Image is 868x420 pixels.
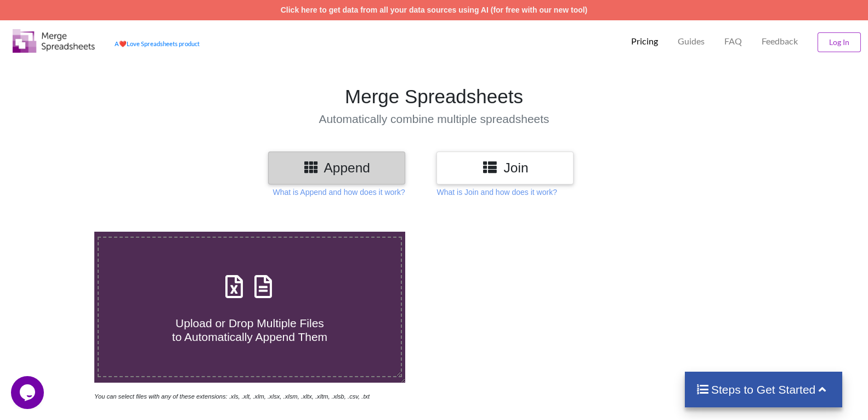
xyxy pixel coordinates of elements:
img: Logo.png [13,29,95,53]
a: Click here to get data from all your data sources using AI (for free with our new tool) [281,5,588,14]
h3: Append [276,160,397,176]
p: Guides [678,36,705,47]
p: What is Join and how does it work? [436,187,557,198]
span: Upload or Drop Multiple Files to Automatically Append Them [172,317,327,343]
p: FAQ [724,36,742,47]
iframe: chat widget [11,376,46,409]
i: You can select files with any of these extensions: .xls, .xlt, .xlm, .xlsx, .xlsm, .xltx, .xltm, ... [94,393,370,400]
button: Log In [818,32,861,52]
span: heart [119,40,127,47]
p: What is Append and how does it work? [273,187,405,198]
h4: Steps to Get Started [696,383,831,396]
a: AheartLove Spreadsheets product [115,40,200,47]
h3: Join [445,160,565,176]
p: Pricing [631,36,658,47]
span: Feedback [762,37,798,46]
